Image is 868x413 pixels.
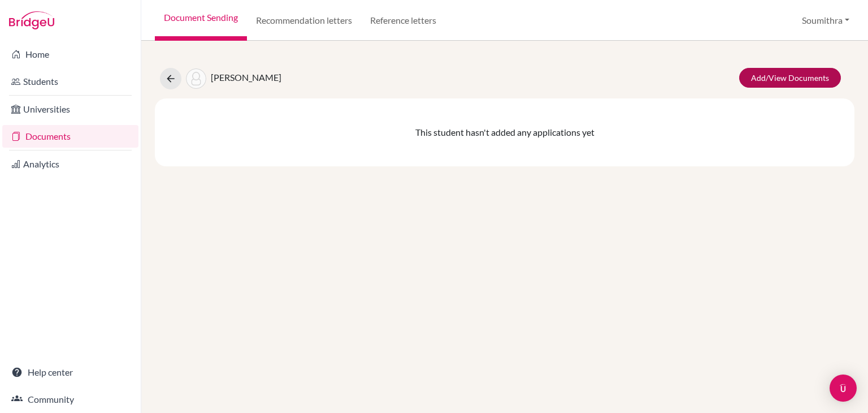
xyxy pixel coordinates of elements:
button: Soumithra [797,10,854,31]
a: Analytics [2,153,138,175]
img: Bridge-U [9,11,54,29]
a: Home [2,43,138,66]
span: [PERSON_NAME] [211,72,281,83]
a: Help center [2,361,138,384]
a: Community [2,388,138,411]
a: Add/View Documents [739,68,841,88]
a: Universities [2,98,138,121]
a: Documents [2,125,138,148]
div: This student hasn't added any applications yet [155,98,854,166]
div: Open Intercom Messenger [830,375,857,402]
a: Students [2,70,138,93]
